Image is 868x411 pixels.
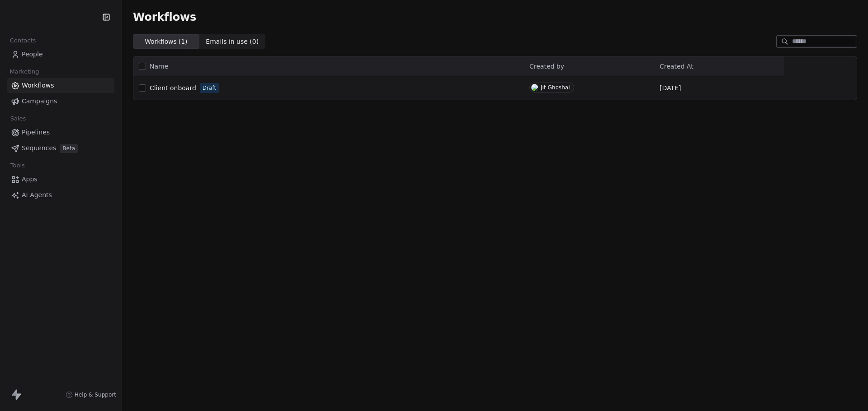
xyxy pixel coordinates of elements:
span: [DATE] [660,83,681,92]
span: Contacts [6,34,40,47]
span: People [22,50,43,59]
div: Jit Ghoshal [541,84,570,91]
span: Marketing [6,65,43,79]
span: Sequences [22,143,56,153]
span: Apps [22,175,38,184]
span: Emails in use ( 0 ) [206,37,259,46]
span: Name [150,62,168,71]
span: Beta [60,144,78,153]
span: Tools [6,159,28,172]
a: Workflows [7,78,114,93]
span: Created At [660,63,693,70]
a: Pipelines [7,125,114,140]
a: AI Agents [7,188,114,203]
span: Help & Support [75,391,116,398]
img: J [531,84,538,91]
span: Created by [529,63,564,70]
a: Apps [7,172,114,187]
span: Workflows [133,11,196,23]
a: Campaigns [7,94,114,109]
span: Pipelines [22,128,50,137]
span: Draft [203,84,216,92]
span: AI Agents [22,190,52,200]
a: Help & Support [66,391,116,398]
span: Client onboard [150,84,196,92]
span: Workflows [22,81,54,90]
span: Campaigns [22,97,57,106]
a: People [7,47,114,62]
a: SequencesBeta [7,141,114,156]
span: Sales [6,112,30,125]
a: Client onboard [150,83,196,92]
